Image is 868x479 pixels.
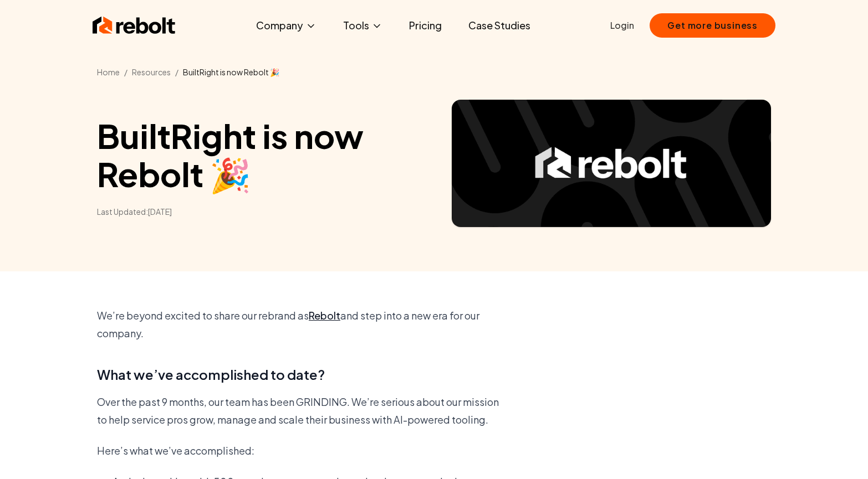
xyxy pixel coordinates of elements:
[124,66,127,78] li: /
[97,206,434,217] time: Last Updated: [DATE]
[650,13,775,38] button: Get more business
[247,14,325,37] button: Company
[97,307,506,342] p: We’re beyond excited to share our rebrand as and step into a new era for our company.
[97,364,506,384] h3: What we’ve accomplished to date?
[97,442,506,460] p: Here’s what we’ve accomplished:
[400,14,451,37] a: Pricing
[132,67,171,77] a: Resources
[97,116,434,193] h1: BuiltRight is now Rebolt 🎉
[97,66,771,78] nav: Breadcrumb
[175,66,178,78] li: /
[93,14,176,37] img: Rebolt Logo
[610,19,634,32] a: Login
[309,309,340,322] a: Rebolt
[97,393,506,429] p: Over the past 9 months, our team has been GRINDING. We’re serious about our mission to help servi...
[97,67,120,77] a: Home
[334,14,391,37] button: Tools
[183,66,279,78] li: BuiltRight is now Rebolt 🎉
[452,100,771,227] img: Article hero image
[459,14,539,37] a: Case Studies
